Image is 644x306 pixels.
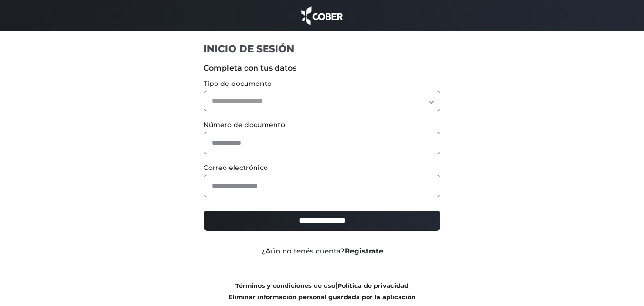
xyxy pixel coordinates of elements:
[196,246,448,257] div: ¿Aún no tenés cuenta?
[196,280,448,303] div: |
[337,282,409,289] a: Política de privacidad
[204,79,440,89] label: Tipo de documento
[204,120,440,130] label: Número de documento
[345,246,383,255] a: Registrate
[228,294,416,301] a: Eliminar información personal guardada por la aplicación
[204,42,440,55] h1: INICIO DE SESIÓN
[204,163,440,173] label: Correo electrónico
[204,63,440,74] label: Completa con tus datos
[235,282,335,289] a: Términos y condiciones de uso
[299,5,346,26] img: cober_marca.png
